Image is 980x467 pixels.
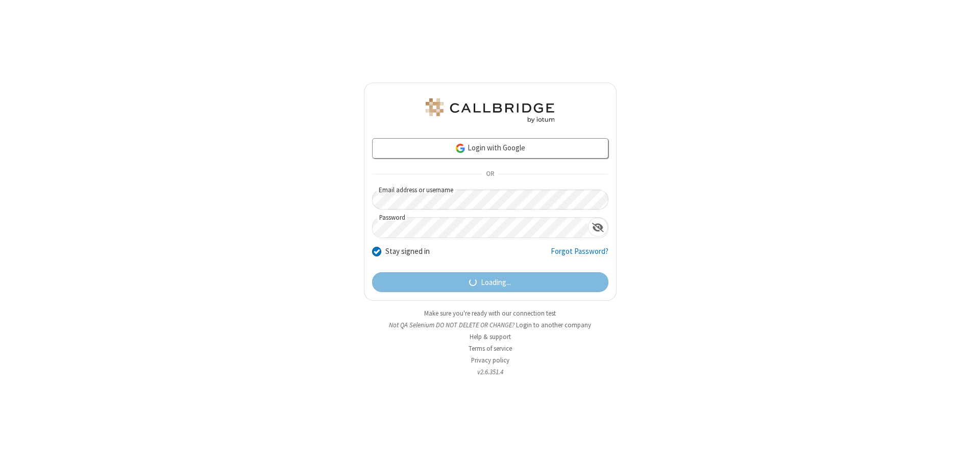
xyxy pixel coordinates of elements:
input: Password [373,218,588,238]
img: google-icon.png [455,143,466,154]
input: Email address or username [372,190,608,210]
span: OR [482,167,498,181]
a: Privacy policy [471,356,509,365]
li: v2.6.351.4 [364,367,617,377]
a: Login with Google [372,138,608,159]
li: Not QA Selenium DO NOT DELETE OR CHANGE? [364,320,617,330]
a: Help & support [470,332,511,341]
a: Terms of service [469,344,512,353]
div: Show password [588,218,608,237]
label: Stay signed in [385,246,430,257]
img: QA Selenium DO NOT DELETE OR CHANGE [424,98,556,123]
a: Make sure you're ready with our connection test [424,309,556,318]
button: Loading... [372,272,608,293]
span: Loading... [481,277,511,289]
a: Forgot Password? [551,246,608,265]
button: Login to another company [516,320,591,330]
